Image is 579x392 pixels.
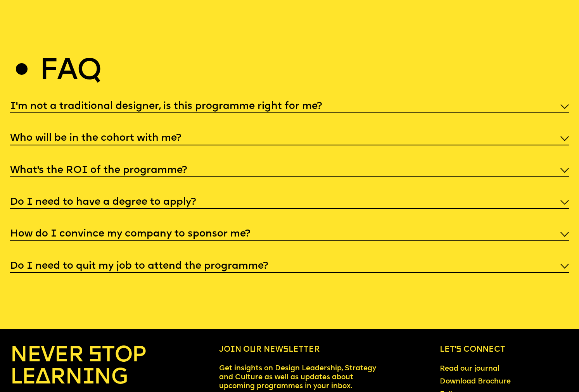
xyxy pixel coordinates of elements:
[436,373,515,390] a: Download Brochure
[219,345,380,355] h6: Join our newsletter
[10,230,250,238] h5: How do I convince my company to sponsor me?
[10,135,181,142] h5: Who will be in the cohort with me?
[10,262,268,270] h5: Do I need to quit my job to attend the programme?
[440,345,569,355] h6: Let’s connect
[10,103,322,111] h5: I'm not a traditional designer, is this programme right for me?
[436,361,504,378] a: Read our journal
[10,199,196,206] h5: Do I need to have a degree to apply?
[40,59,101,84] h2: Faq
[10,345,159,389] h4: NEVER STOP LEARNING
[219,364,380,391] p: Get insights on Design Leadership, Strategy and Culture as well as updates about upcoming program...
[10,167,187,174] h5: What’s the ROI of the programme?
